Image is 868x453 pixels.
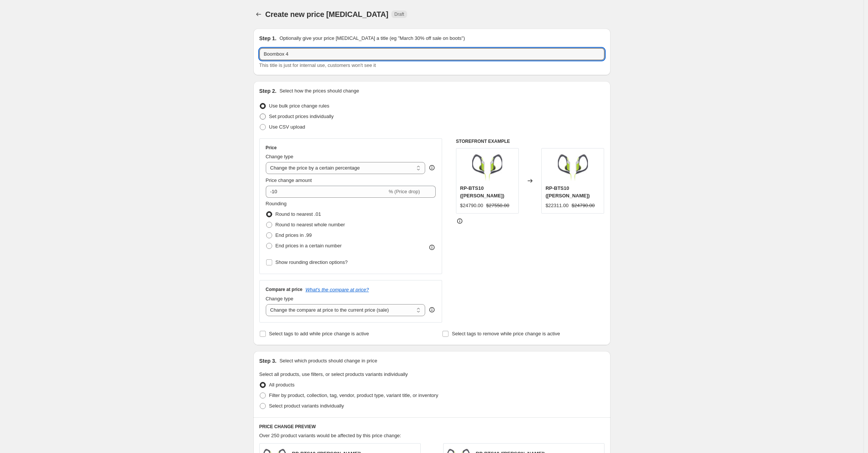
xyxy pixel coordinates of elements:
[306,287,369,292] button: What's the compare at price?
[558,152,588,182] img: AUDIFONO_PANASONIC_RP_BTS10_AMARILLO_80x.jpg
[266,177,312,183] span: Price change amount
[259,433,401,438] span: Over 250 product variants would be affected by this price change:
[428,306,436,314] div: help
[259,62,376,68] span: This title is just for internal use, customers won't see it
[276,232,312,238] span: End prices in .99
[266,286,303,292] h3: Compare at price
[276,222,345,227] span: Round to nearest whole number
[269,403,344,409] span: Select product variants individually
[259,424,604,430] h6: PRICE CHANGE PREVIEW
[269,114,334,119] span: Set product prices individually
[456,138,604,144] h6: STOREFRONT EXAMPLE
[266,201,287,206] span: Rounding
[279,357,377,365] p: Select which products should change in price
[460,202,483,209] div: $24790.00
[259,35,277,42] h2: Step 1.
[265,10,389,18] span: Create new price [MEDICAL_DATA]
[486,202,509,209] strike: $27550.00
[259,371,408,377] span: Select all products, use filters, or select products variants individually
[269,382,295,388] span: All products
[452,331,560,336] span: Select tags to remove while price change is active
[276,259,348,265] span: Show rounding direction options?
[276,211,321,217] span: Round to nearest .01
[269,392,438,398] span: Filter by product, collection, tag, vendor, product type, variant title, or inventory
[472,152,502,182] img: AUDIFONO_PANASONIC_RP_BTS10_AMARILLO_80x.jpg
[269,331,369,336] span: Select tags to add while price change is active
[266,145,277,151] h3: Price
[279,35,465,42] p: Optionally give your price [MEDICAL_DATA] a title (eg "March 30% off sale on boots")
[266,154,294,159] span: Change type
[279,87,359,95] p: Select how the prices should change
[389,189,420,194] span: % (Price drop)
[253,9,264,20] button: Price change jobs
[460,185,504,198] span: RP-BTS10 ([PERSON_NAME])
[259,87,277,95] h2: Step 2.
[269,124,305,130] span: Use CSV upload
[545,202,568,209] div: $22311.00
[266,296,294,301] span: Change type
[572,202,595,209] strike: $24790.00
[259,48,604,60] input: 30% off holiday sale
[428,164,436,171] div: help
[259,357,277,365] h2: Step 3.
[269,103,329,109] span: Use bulk price change rules
[545,185,590,198] span: RP-BTS10 ([PERSON_NAME])
[394,11,404,17] span: Draft
[276,243,342,248] span: End prices in a certain number
[266,186,387,198] input: -15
